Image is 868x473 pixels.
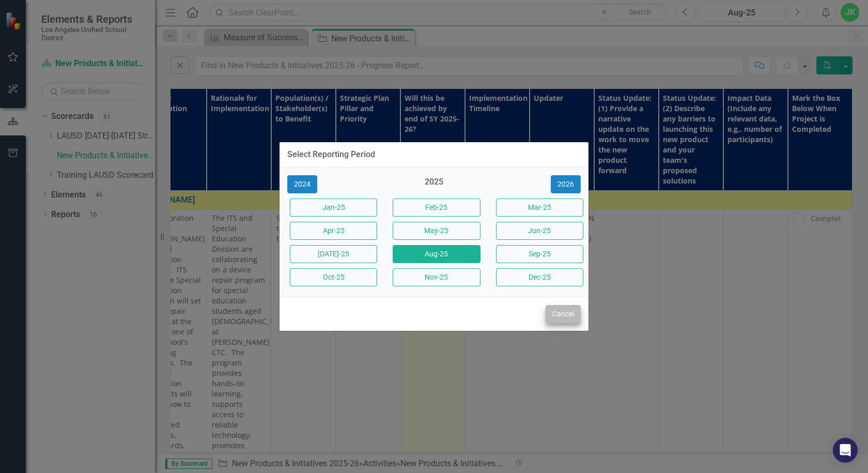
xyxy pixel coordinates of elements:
button: May-25 [393,222,480,240]
button: Sep-25 [496,245,583,263]
button: Nov-25 [393,268,480,286]
button: Jun-25 [496,222,583,240]
button: 2026 [551,175,581,193]
button: Oct-25 [290,268,377,286]
button: [DATE]-25 [290,245,377,263]
button: 2024 [287,175,317,193]
div: Open Intercom Messenger [833,438,858,463]
button: Cancel [546,305,581,323]
div: 2025 [390,176,477,193]
div: Select Reporting Period [287,150,375,159]
button: Aug-25 [393,245,480,263]
button: Jan-25 [290,199,377,217]
button: Mar-25 [496,199,583,217]
button: Apr-25 [290,222,377,240]
button: Dec-25 [496,268,583,286]
button: Feb-25 [393,199,480,217]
